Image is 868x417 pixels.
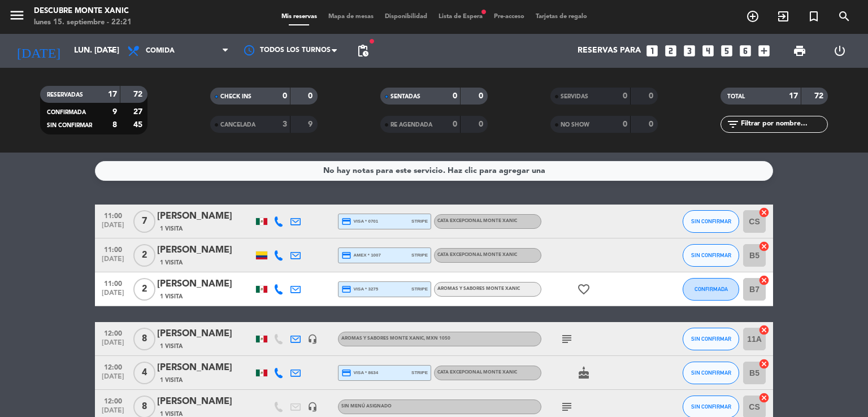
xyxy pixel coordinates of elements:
[758,358,770,370] i: cancel
[437,286,520,291] span: Aromas y Sabores Monte Xanic
[424,336,450,341] span: , MXN 1050
[758,392,770,403] i: cancel
[757,44,771,58] i: add_box
[341,336,450,341] span: Aromas y Sabores Monte Xanic
[453,120,457,128] strong: 0
[323,164,545,177] div: No hay notas para este servicio. Haz clic para agregar una
[738,44,753,58] i: looks_6
[34,17,132,28] div: lunes 15. septiembre - 22:21
[683,328,739,350] button: SIN CONFIRMAR
[411,251,428,259] span: stripe
[379,14,433,20] span: Disponibilidad
[623,120,627,128] strong: 0
[437,370,517,375] span: Cata Excepcional Monte Xanic
[99,394,127,407] span: 12:00
[99,208,127,221] span: 11:00
[758,241,770,252] i: cancel
[307,402,318,412] i: headset_mic
[623,92,627,100] strong: 0
[160,258,183,267] span: 1 Visita
[308,120,315,128] strong: 9
[108,90,117,98] strong: 17
[341,368,351,378] i: credit_card
[99,360,127,373] span: 12:00
[157,209,253,224] div: [PERSON_NAME]
[411,218,428,225] span: stripe
[560,400,574,414] i: subject
[691,252,731,258] span: SIN CONFIRMAR
[645,44,659,58] i: looks_one
[758,207,770,218] i: cancel
[560,332,574,346] i: subject
[133,244,155,267] span: 2
[47,110,86,115] span: CONFIRMADA
[276,14,323,20] span: Mis reservas
[133,108,145,116] strong: 27
[691,403,731,410] span: SIN CONFIRMAR
[105,44,119,58] i: arrow_drop_down
[437,253,517,257] span: Cata Excepcional Monte Xanic
[683,362,739,384] button: SIN CONFIRMAR
[683,244,739,267] button: SIN CONFIRMAR
[99,242,127,255] span: 11:00
[307,334,318,344] i: headset_mic
[683,278,739,301] button: CONFIRMADA
[649,120,656,128] strong: 0
[133,121,145,129] strong: 45
[160,292,183,301] span: 1 Visita
[112,108,117,116] strong: 9
[719,44,734,58] i: looks_5
[160,376,183,385] span: 1 Visita
[220,122,255,128] span: CANCELADA
[99,276,127,289] span: 11:00
[8,38,68,63] i: [DATE]
[160,224,183,233] span: 1 Visita
[737,7,768,26] span: RESERVAR MESA
[726,118,740,131] i: filter_list
[691,336,731,342] span: SIN CONFIRMAR
[727,94,745,99] span: TOTAL
[99,255,127,268] span: [DATE]
[578,46,641,55] span: Reservas para
[837,10,851,23] i: search
[112,121,117,129] strong: 8
[341,250,351,260] i: credit_card
[341,250,381,260] span: amex * 1007
[157,243,253,258] div: [PERSON_NAME]
[561,122,589,128] span: NO SHOW
[146,47,175,55] span: Comida
[758,324,770,336] i: cancel
[99,339,127,352] span: [DATE]
[746,10,759,23] i: add_circle_outline
[34,6,132,17] div: Descubre Monte Xanic
[833,44,847,58] i: power_settings_new
[776,10,790,23] i: exit_to_app
[561,94,588,99] span: SERVIDAS
[814,92,826,100] strong: 72
[691,218,731,224] span: SIN CONFIRMAR
[160,342,183,351] span: 1 Visita
[133,210,155,233] span: 7
[99,326,127,339] span: 12:00
[798,7,829,26] span: Reserva especial
[8,7,25,24] i: menu
[480,8,487,15] span: fiber_manual_record
[701,44,715,58] i: looks_4
[157,327,253,341] div: [PERSON_NAME]
[479,92,485,100] strong: 0
[341,216,351,227] i: credit_card
[220,94,251,99] span: CHECK INS
[8,7,25,28] button: menu
[577,283,591,296] i: favorite_border
[341,284,378,294] span: visa * 3275
[488,14,530,20] span: Pre-acceso
[819,34,860,68] div: LOG OUT
[411,369,428,376] span: stripe
[437,219,517,223] span: Cata Excepcional Monte Xanic
[390,94,420,99] span: SENTADAS
[133,362,155,384] span: 4
[368,38,375,45] span: fiber_manual_record
[47,123,92,128] span: SIN CONFIRMAR
[133,328,155,350] span: 8
[356,44,370,58] span: pending_actions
